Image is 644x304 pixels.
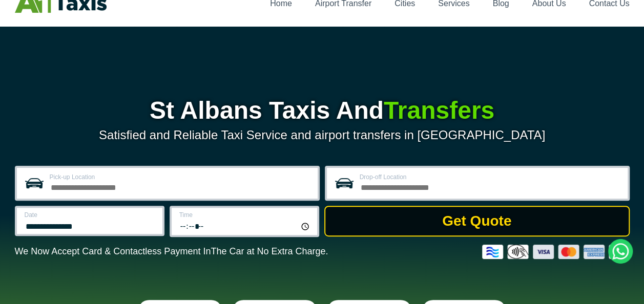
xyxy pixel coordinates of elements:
label: Drop-off Location [360,174,621,180]
p: We Now Accept Card & Contactless Payment In [15,246,328,257]
span: The Car at No Extra Charge. [211,246,328,256]
label: Date [25,212,156,218]
img: Credit And Debit Cards [482,245,630,259]
label: Pick-up Location [50,174,311,180]
p: Satisfied and Reliable Taxi Service and airport transfers in [GEOGRAPHIC_DATA] [15,128,630,142]
h1: St Albans Taxis And [15,98,630,123]
span: Transfers [384,97,494,124]
button: Get Quote [324,206,630,236]
label: Time [179,212,311,218]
